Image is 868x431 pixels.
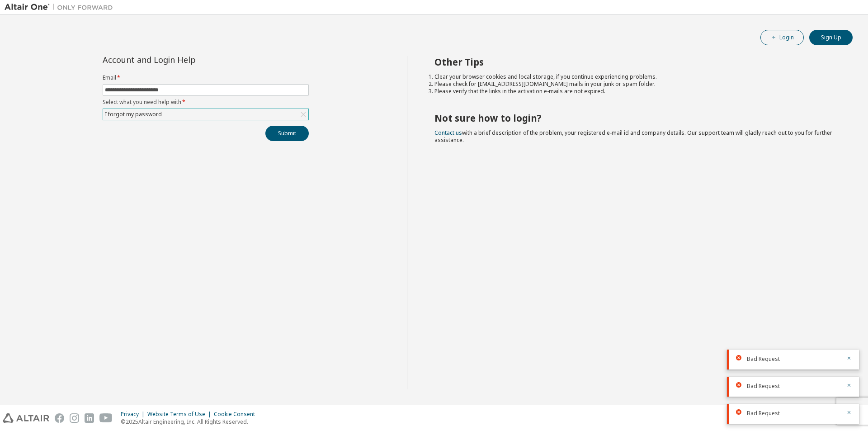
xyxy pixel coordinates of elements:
[85,413,94,423] img: linkedin.svg
[434,81,837,88] li: Please check for [EMAIL_ADDRESS][DOMAIN_NAME] mails in your junk or spam folder.
[103,56,268,63] div: Account and Login Help
[747,355,780,363] span: Bad Request
[103,99,309,106] label: Select what you need help with
[265,126,309,141] button: Submit
[809,30,853,45] button: Sign Up
[121,411,147,418] div: Privacy
[5,3,118,12] img: Altair One
[434,129,462,137] a: Contact us
[99,413,113,423] img: youtube.svg
[760,30,804,45] button: Login
[214,411,260,418] div: Cookie Consent
[434,88,837,95] li: Please verify that the links in the activation e-mails are not expired.
[434,56,837,68] h2: Other Tips
[103,74,309,81] label: Email
[434,73,837,81] li: Clear your browser cookies and local storage, if you continue experiencing problems.
[55,413,64,423] img: facebook.svg
[121,418,260,426] p: © 2025 Altair Engineering, Inc. All Rights Reserved.
[3,413,49,423] img: altair_logo.svg
[434,129,832,144] span: with a brief description of the problem, your registered e-mail id and company details. Our suppo...
[70,413,79,423] img: instagram.svg
[747,383,780,390] span: Bad Request
[147,411,214,418] div: Website Terms of Use
[747,410,780,417] span: Bad Request
[103,109,308,120] div: I forgot my password
[104,109,163,119] div: I forgot my password
[434,112,837,124] h2: Not sure how to login?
